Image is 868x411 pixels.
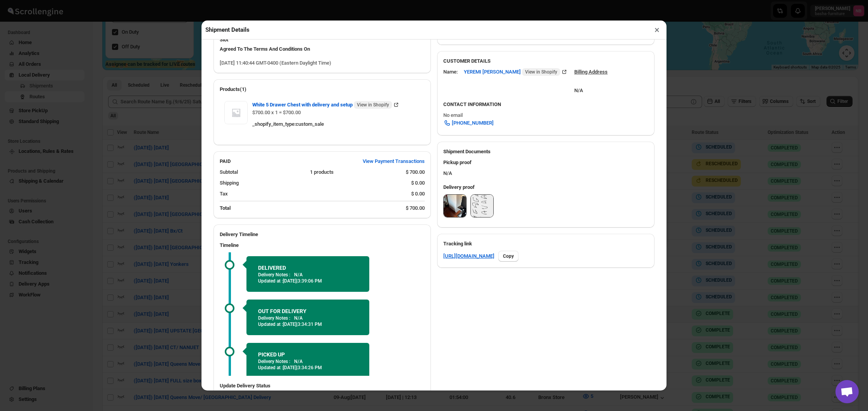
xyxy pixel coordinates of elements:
[205,26,250,34] h2: Shipment Details
[363,158,425,165] span: View Payment Transactions
[258,315,290,321] p: Delivery Notes :
[258,365,358,371] p: Updated at :
[471,195,493,217] img: 2NosqCSReQCxh9HXnInW5.png
[411,179,425,187] div: $ 0.00
[283,365,322,370] span: [DATE] | 3:34:26 PM
[503,253,514,259] span: Copy
[525,69,557,75] span: View in Shopify
[651,24,663,35] button: ×
[258,272,290,278] p: Delivery Notes :
[574,79,608,94] div: N/A
[443,57,648,65] h3: CUSTOMER DETAILS
[443,240,648,248] h3: Tracking link
[835,380,859,403] a: Open chat
[220,231,425,238] h2: Delivery Timeline
[498,251,518,262] button: Copy
[220,60,331,66] span: [DATE] 11:40:44 GMT-0400 (Eastern Daylight Time)
[443,159,648,166] h3: Pickup proof
[439,117,498,129] a: [PHONE_NUMBER]
[258,264,358,272] h2: DELIVERED
[452,119,494,127] span: [PHONE_NUMBER]
[220,205,231,211] b: Total
[574,69,608,75] u: Billing Address
[283,278,322,284] span: [DATE] | 3:39:06 PM
[406,168,425,176] div: $ 700.00
[220,241,425,249] h3: Timeline
[220,168,304,176] div: Subtotal
[258,351,358,358] h2: PICKED UP
[220,382,425,390] h3: Update Delivery Status
[252,101,392,109] span: White 5 Drawer Chest with delivery and setup
[220,190,405,198] div: Tax
[220,158,231,165] h2: PAID
[443,252,494,260] a: [URL][DOMAIN_NAME]
[258,278,358,284] p: Updated at :
[252,110,301,115] span: $700.00 x 1 = $700.00
[406,204,425,212] div: $ 700.00
[443,68,458,76] div: Name:
[443,112,463,118] span: No email
[294,272,303,278] p: N/A
[220,86,425,93] h2: Products(1)
[443,183,648,191] h3: Delivery proof
[294,315,303,321] p: N/A
[294,358,303,365] p: N/A
[464,69,568,75] a: YEREMI [PERSON_NAME] View in Shopify
[464,68,560,76] span: YEREMI [PERSON_NAME]
[443,101,648,108] h3: CONTACT INFORMATION
[220,46,310,52] span: Agreed To The Terms And Conditions On
[358,155,429,168] button: View Payment Transactions
[258,321,358,327] p: Updated at :
[444,195,466,217] img: NO9VDL1rB4WsfnhIb4Al1.jpg
[220,179,405,187] div: Shipping
[224,101,248,124] img: Item
[443,148,648,156] h2: Shipment Documents
[252,120,420,128] div: _shopify_item_type : custom_sale
[258,358,290,365] p: Delivery Notes :
[437,156,654,180] div: N/A
[357,102,389,108] span: View in Shopify
[283,322,322,327] span: [DATE] | 3:34:31 PM
[252,102,400,108] a: White 5 Drawer Chest with delivery and setup View in Shopify
[258,307,358,315] h2: OUT FOR DELIVERY
[310,168,400,176] div: 1 products
[411,190,425,198] div: $ 0.00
